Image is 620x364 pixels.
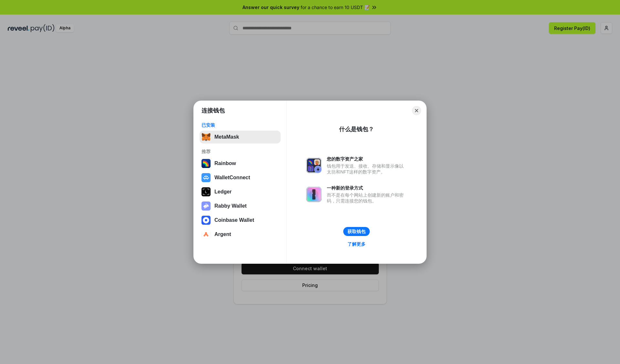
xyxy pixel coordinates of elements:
[306,158,322,173] img: svg+xml,%3Csvg%20xmlns%3D%22http%3A%2F%2Fwww.w3.org%2F2000%2Fsvg%22%20fill%3D%22none%22%20viewBox...
[201,202,211,211] img: svg+xml,%3Csvg%20xmlns%3D%22http%3A%2F%2Fwww.w3.org%2F2000%2Fsvg%22%20fill%3D%22none%22%20viewBox...
[327,156,407,162] div: 您的数字资产之家
[201,173,211,182] img: svg+xml,%3Csvg%20width%3D%2228%22%20height%3D%2228%22%20viewBox%3D%220%200%2028%2028%22%20fill%3D...
[327,163,407,175] div: 钱包用于发送、接收、存储和显示像以太坊和NFT这样的数字资产。
[214,175,250,181] div: WalletConnect
[200,185,281,198] button: Ledger
[306,187,322,202] img: svg+xml,%3Csvg%20xmlns%3D%22http%3A%2F%2Fwww.w3.org%2F2000%2Fsvg%22%20fill%3D%22none%22%20viewBox...
[214,203,247,209] div: Rabby Wallet
[200,131,281,143] button: MetaMask
[201,107,225,114] h1: 连接钱包
[201,187,211,196] img: svg+xml,%3Csvg%20xmlns%3D%22http%3A%2F%2Fwww.w3.org%2F2000%2Fsvg%22%20width%3D%2228%22%20height%3...
[201,122,279,128] div: 已安装
[214,217,254,223] div: Coinbase Wallet
[214,189,232,195] div: Ledger
[200,200,281,212] button: Rabby Wallet
[347,241,366,247] div: 了解更多
[200,214,281,227] button: Coinbase Wallet
[201,230,211,239] img: svg+xml,%3Csvg%20width%3D%2228%22%20height%3D%2228%22%20viewBox%3D%220%200%2028%2028%22%20fill%3D...
[327,185,407,191] div: 一种新的登录方式
[214,134,239,140] div: MetaMask
[214,161,236,166] div: Rainbow
[200,171,281,184] button: WalletConnect
[200,157,281,170] button: Rainbow
[214,231,231,237] div: Argent
[343,227,370,236] button: 获取钱包
[327,192,407,204] div: 而不是在每个网站上创建新的账户和密码，只需连接您的钱包。
[412,106,421,115] button: Close
[201,159,211,168] img: svg+xml,%3Csvg%20width%3D%22120%22%20height%3D%22120%22%20viewBox%3D%220%200%20120%20120%22%20fil...
[201,216,211,225] img: svg+xml,%3Csvg%20width%3D%2228%22%20height%3D%2228%22%20viewBox%3D%220%200%2028%2028%22%20fill%3D...
[344,240,369,248] a: 了解更多
[201,149,279,154] div: 推荐
[200,228,281,241] button: Argent
[201,133,211,142] img: svg+xml,%3Csvg%20fill%3D%22none%22%20height%3D%2233%22%20viewBox%3D%220%200%2035%2033%22%20width%...
[347,229,366,234] div: 获取钱包
[339,125,374,133] div: 什么是钱包？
